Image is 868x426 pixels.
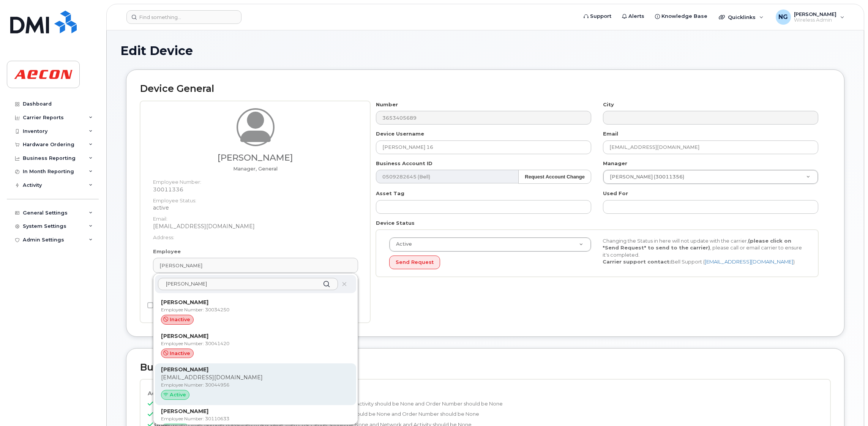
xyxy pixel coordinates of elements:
[603,160,627,167] label: Manager
[603,170,818,184] a: [PERSON_NAME] (30011356)
[170,350,190,357] span: inactive
[147,301,231,310] label: Non-employee owned device
[391,241,412,248] span: Active
[603,259,671,265] strong: Carrier support contact:
[153,211,358,222] dt: Email:
[161,366,208,373] strong: [PERSON_NAME]
[525,174,585,180] strong: Request Account Change
[161,415,350,422] p: Employee Number: 30110633
[153,175,358,186] dt: Employee Number:
[605,174,684,180] span: [PERSON_NAME] (30011356)
[597,237,810,265] div: Changing the Status in here will not update with the carrier, , please call or email carrier to e...
[161,374,350,382] p: [EMAIL_ADDRESS][DOMAIN_NAME]
[376,190,404,197] label: Asset Tag
[376,219,415,227] label: Device Status
[148,410,823,418] p: When Network and Activity is assigned to any value, then Cost Center should be None and Order Num...
[161,299,208,306] strong: [PERSON_NAME]
[603,190,628,197] label: Used For
[155,296,356,330] div: [PERSON_NAME]Employee Number: 30034250inactive
[147,302,153,308] input: Non-employee owned device
[705,259,793,265] a: [EMAIL_ADDRESS][DOMAIN_NAME]
[170,391,186,398] span: Active
[140,84,830,94] h2: Device General
[161,382,350,388] p: Employee Number: 30044956
[376,101,398,108] label: Number
[389,256,440,270] button: Send Request
[161,306,350,313] p: Employee Number: 30034250
[376,130,424,137] label: Device Username
[153,230,358,241] dt: Address:
[518,170,591,184] button: Request Account Change
[170,316,190,323] span: inactive
[161,340,350,347] p: Employee Number: 30041420
[603,101,614,108] label: City
[153,204,358,211] dd: active
[155,363,356,405] div: [PERSON_NAME][EMAIL_ADDRESS][DOMAIN_NAME]Employee Number: 30044956Active
[158,278,338,290] input: Enter name, email, or employee number
[148,390,823,397] h4: Accounting Categories Rules
[376,160,432,167] label: Business Account ID
[120,44,850,57] h1: Edit Device
[159,262,202,269] span: [PERSON_NAME]
[153,193,358,204] dt: Employee Status:
[161,333,208,339] strong: [PERSON_NAME]
[233,166,278,172] span: Job title
[153,248,181,255] label: Employee
[161,408,208,415] strong: [PERSON_NAME]
[390,238,591,251] a: Active
[155,330,356,364] div: [PERSON_NAME]Employee Number: 30041420inactive
[153,186,358,193] dd: 30011336
[153,222,358,230] dd: [EMAIL_ADDRESS][DOMAIN_NAME]
[140,362,830,373] h2: Business Unit
[603,130,618,137] label: Email
[148,400,823,407] p: When Cost Center is assigned to any value, then Network and Activity should be None and Order Num...
[153,153,358,163] h3: [PERSON_NAME]
[153,258,358,273] a: [PERSON_NAME]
